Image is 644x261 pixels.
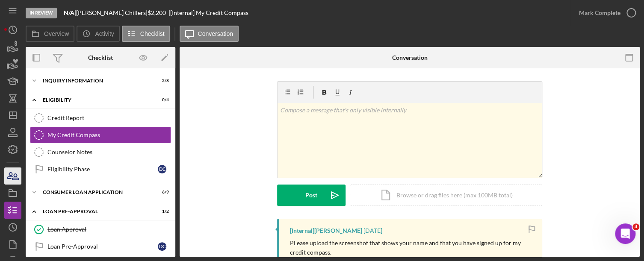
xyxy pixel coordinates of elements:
div: Mark Complete [579,4,620,21]
div: In Review [26,8,57,18]
div: 6 / 9 [154,190,169,195]
div: Loan Pre-Approval [43,209,148,214]
div: Eligibility [43,97,148,103]
iframe: Intercom live chat [615,223,635,244]
b: N/A [64,9,74,16]
div: Counselor Notes [47,149,171,155]
button: Overview [26,26,74,42]
a: Counselor Notes [30,144,171,161]
div: 0 / 4 [154,97,169,103]
div: [PERSON_NAME] Chillers | [76,9,148,16]
span: $2,200 [148,9,166,16]
div: D C [158,165,166,173]
div: | [64,9,76,16]
div: Conversation [392,54,428,61]
div: Checklist [88,54,113,61]
div: [Internal] [PERSON_NAME] [290,227,362,234]
a: My Credit Compass [30,126,171,144]
p: PLease upload the screenshot that shows your name and that you have signed up for my credit compass. [290,238,534,258]
button: Activity [77,26,119,42]
button: Mark Complete [570,4,640,21]
div: 1 / 2 [154,209,169,214]
label: Checklist [140,30,165,37]
div: Eligibility Phase [47,166,158,173]
div: Consumer Loan Application [43,190,148,195]
div: Inquiry Information [43,78,148,83]
a: Eligibility PhaseDC [30,161,171,178]
div: My Credit Compass [47,132,171,138]
a: Credit Report [30,109,171,126]
div: Credit Report [47,114,171,121]
button: Post [277,185,346,206]
label: Overview [44,30,69,37]
div: D C [158,242,166,251]
div: Loan Approval [47,226,171,233]
div: | [Internal] My Credit Compass [168,9,248,16]
div: 2 / 8 [154,78,169,83]
div: Post [305,185,317,206]
a: Loan Approval [30,221,171,238]
a: Loan Pre-ApprovalDC [30,238,171,255]
button: Conversation [180,26,239,42]
label: Conversation [198,30,233,37]
label: Activity [95,30,114,37]
span: 3 [632,223,639,230]
time: 2025-09-12 04:37 [363,227,382,234]
div: Loan Pre-Approval [47,243,158,250]
button: Checklist [122,26,170,42]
